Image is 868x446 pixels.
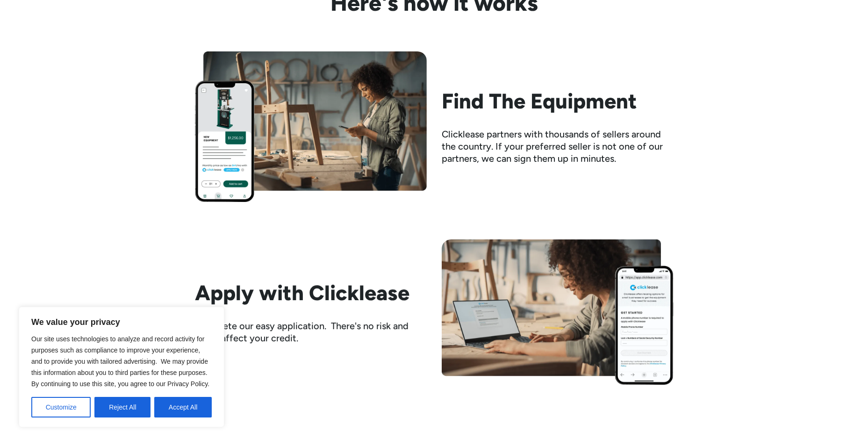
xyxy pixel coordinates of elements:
img: Woman filling out clicklease get started form on her computer [442,239,674,385]
span: Our site uses technologies to analyze and record activity for purposes such as compliance to impr... [31,335,209,388]
button: Reject All [94,397,151,417]
img: Woman looking at her phone while standing beside her workbench with half assembled chair [195,51,427,202]
div: Complete our easy application. There's no risk and won't affect your credit. [195,320,427,344]
button: Customize [31,397,91,417]
h2: Find The Equipment [442,89,674,113]
h2: Apply with Clicklease [195,281,427,305]
p: We value your privacy [31,317,212,328]
div: We value your privacy [19,307,224,427]
button: Accept All [154,397,212,417]
div: Clicklease partners with thousands of sellers around the country. If your preferred seller is not... [442,128,674,165]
